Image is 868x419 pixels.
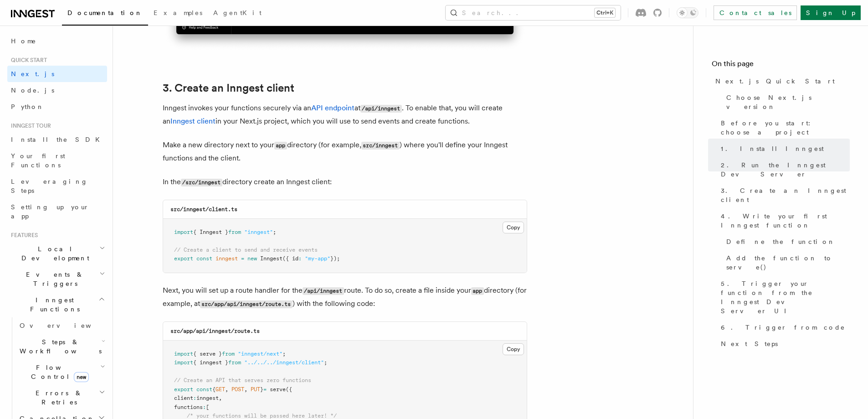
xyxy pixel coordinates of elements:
[222,351,235,357] span: from
[11,152,65,169] span: Your first Functions
[163,82,294,94] a: 3. Create an Inngest client
[273,229,276,235] span: ;
[7,266,107,292] button: Events & Triggers
[717,336,850,352] a: Next Steps
[503,343,524,355] button: Copy
[67,9,143,16] span: Documentation
[7,57,47,64] span: Quick start
[193,395,196,401] span: :
[721,186,850,204] span: 3. Create an Inngest client
[801,5,861,20] a: Sign Up
[311,103,354,112] a: API endpoint
[717,319,850,336] a: 6. Trigger from code
[16,317,107,334] a: Overview
[244,229,273,235] span: "inngest"
[7,292,107,317] button: Inngest Functions
[7,295,98,314] span: Inngest Functions
[181,179,222,186] code: /src/inngest
[62,3,148,26] a: Documentation
[503,222,524,233] button: Copy
[216,255,238,262] span: inngest
[174,404,203,410] span: functions
[163,102,527,128] p: Inngest invokes your functions securely via an at . To enable that, you will create an in your Ne...
[717,115,850,140] a: Before you start: choose a project
[193,351,222,357] span: { serve }
[170,117,216,125] a: Inngest client
[213,9,262,16] span: AgentKit
[7,241,107,266] button: Local Development
[7,244,99,263] span: Local Development
[286,386,292,393] span: ({
[7,173,107,199] a: Leveraging Steps
[16,388,99,407] span: Errors & Retries
[16,359,107,385] button: Flow Controlnew
[263,386,267,393] span: =
[170,328,260,334] code: src/app/api/inngest/route.ts
[212,386,216,393] span: {
[193,359,228,366] span: { inngest }
[174,247,318,253] span: // Create a client to send and receive events
[723,250,850,275] a: Add the function to serve()
[11,178,88,194] span: Leveraging Steps
[16,334,107,359] button: Steps & Workflows
[16,337,102,356] span: Steps & Workflows
[187,413,337,419] span: /* your functions will be passed here later! */
[174,255,193,262] span: export
[219,395,222,401] span: ,
[712,73,850,89] a: Next.js Quick Start
[16,363,100,381] span: Flow Control
[726,253,850,272] span: Add the function to serve()
[196,386,212,393] span: const
[721,212,850,230] span: 4. Write your first Inngest function
[330,255,340,262] span: });
[723,233,850,250] a: Define the function
[247,255,257,262] span: new
[717,275,850,319] a: 5. Trigger your function from the Inngest Dev Server UI
[11,136,105,143] span: Install the SDK
[216,386,225,393] span: GET
[174,351,193,357] span: import
[282,255,298,262] span: ({ id
[7,148,107,173] a: Your first Functions
[225,386,228,393] span: ,
[7,122,51,129] span: Inngest tour
[717,140,850,157] a: 1. Install Inngest
[360,105,402,113] code: /api/inngest
[163,139,527,165] p: Make a new directory next to your directory (for example, ) where you'll define your Inngest func...
[148,3,208,25] a: Examples
[163,176,527,189] p: In the directory create an Inngest client:
[11,203,89,220] span: Setting up your app
[7,66,107,82] a: Next.js
[163,284,527,310] p: Next, you will set up a route handler for the route. To do so, create a file inside your director...
[74,372,89,382] span: new
[446,5,621,20] button: Search...Ctrl+K
[721,160,850,179] span: 2. Run the Inngest Dev Server
[721,339,778,348] span: Next Steps
[154,9,202,16] span: Examples
[196,255,212,262] span: const
[231,386,244,393] span: POST
[712,58,850,73] h4: On this page
[170,206,237,212] code: src/inngest/client.ts
[726,237,835,246] span: Define the function
[11,87,54,94] span: Node.js
[677,7,699,18] button: Toggle dark mode
[7,232,38,239] span: Features
[251,386,260,393] span: PUT
[305,255,330,262] span: "my-app"
[324,359,327,366] span: ;
[174,386,193,393] span: export
[361,142,400,150] code: src/inngest
[11,36,36,46] span: Home
[7,270,99,288] span: Events & Triggers
[206,404,209,410] span: [
[11,103,44,110] span: Python
[7,131,107,148] a: Install the SDK
[174,395,193,401] span: client
[174,359,193,366] span: import
[7,98,107,115] a: Python
[228,359,241,366] span: from
[721,323,845,332] span: 6. Trigger from code
[595,8,615,17] kbd: Ctrl+K
[196,395,219,401] span: inngest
